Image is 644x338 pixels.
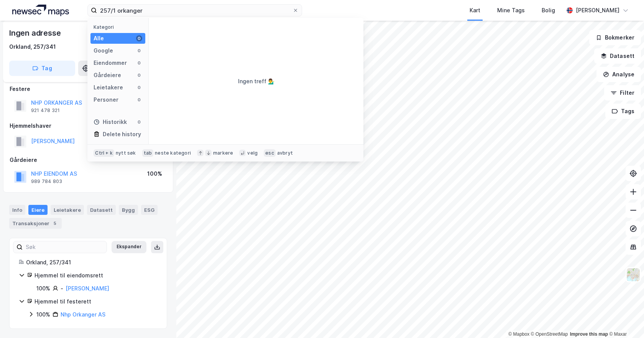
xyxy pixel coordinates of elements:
img: Z [626,267,641,282]
div: nytt søk [116,150,136,156]
div: tab [142,149,154,157]
input: Søk på adresse, matrikkel, gårdeiere, leietakere eller personer [97,5,292,16]
div: Hjemmel til festerett [34,297,158,306]
button: Filter [604,85,641,101]
a: Mapbox [508,331,529,337]
div: Eiendommer [94,58,127,68]
div: Ingen treff 💁‍♂️ [238,77,274,86]
div: Kart [470,6,480,15]
div: Hjemmelshaver [10,121,167,130]
a: OpenStreetMap [531,331,568,337]
div: - [61,284,63,293]
div: 0 [136,97,142,103]
div: 100% [36,284,50,293]
div: Historikk [94,117,127,127]
div: Leietakere [51,205,84,215]
div: 0 [136,119,142,125]
div: Alle [94,34,104,43]
div: Transaksjoner [9,218,62,229]
div: Leietakere [94,83,123,92]
div: Orkland, 257/341 [9,42,56,51]
a: Nhp Orkanger AS [61,311,105,318]
div: 0 [136,48,142,54]
div: Kategori [94,24,145,30]
div: 0 [136,72,142,78]
div: Festere [10,84,167,94]
iframe: Chat Widget [606,301,644,338]
div: Datasett [87,205,116,215]
div: 100% [36,310,50,319]
div: markere [213,150,233,156]
a: [PERSON_NAME] [66,285,109,292]
div: 0 [136,60,142,66]
button: Ekspander [112,241,146,253]
div: Ctrl + k [94,149,114,157]
div: ESG [141,205,158,215]
div: Kontrollprogram for chat [606,301,644,338]
div: 921 478 321 [31,107,60,114]
div: 100% [147,169,162,178]
div: 0 [136,35,142,41]
button: Bokmerker [589,30,641,45]
div: 989 784 803 [31,178,62,185]
div: Mine Tags [497,6,525,15]
div: Bygg [119,205,138,215]
div: esc [264,149,276,157]
div: avbryt [277,150,293,156]
a: Improve this map [570,331,608,337]
button: Tag [9,61,75,76]
div: 0 [136,84,142,91]
div: Personer [94,95,118,104]
button: Analyse [596,67,641,82]
div: 5 [51,219,59,227]
div: Delete history [103,130,141,139]
div: Bolig [542,6,555,15]
div: velg [247,150,258,156]
div: Orkland, 257/341 [26,258,158,267]
button: Tags [605,104,641,119]
div: Info [9,205,25,215]
div: Hjemmel til eiendomsrett [34,271,158,280]
input: Søk [23,241,107,253]
div: Ingen adresse [9,27,62,39]
div: neste kategori [155,150,191,156]
div: Eiere [28,205,48,215]
div: Google [94,46,113,55]
div: [PERSON_NAME] [576,6,619,15]
div: Gårdeiere [10,155,167,165]
button: Datasett [594,48,641,64]
img: logo.a4113a55bc3d86da70a041830d287a7e.svg [12,5,69,16]
div: Gårdeiere [94,71,121,80]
